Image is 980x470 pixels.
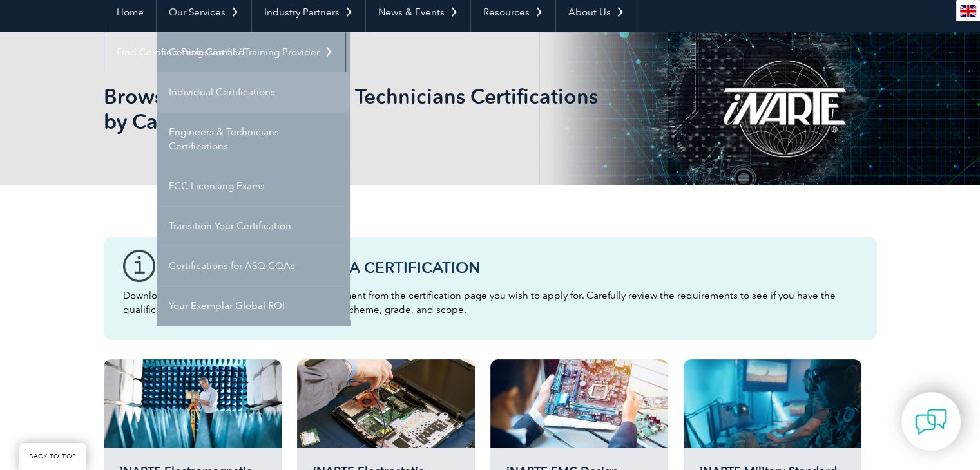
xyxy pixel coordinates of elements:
[104,32,345,72] a: Find Certified Professional / Training Provider
[162,259,858,276] h3: Before You Apply For a Certification
[157,286,350,326] a: Your Exemplar Global ROI
[960,5,976,17] img: en
[104,84,599,134] h1: Browse All Engineers and Technicians Certifications by Category
[157,166,350,206] a: FCC Licensing Exams
[915,406,947,438] img: contact-chat.png
[157,246,350,286] a: Certifications for ASQ CQAs
[123,288,858,317] p: Download the “Certification Requirements” document from the certification page you wish to apply ...
[19,443,86,470] a: BACK TO TOP
[157,206,350,246] a: Transition Your Certification
[157,72,350,112] a: Individual Certifications
[157,112,350,166] a: Engineers & Technicians Certifications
